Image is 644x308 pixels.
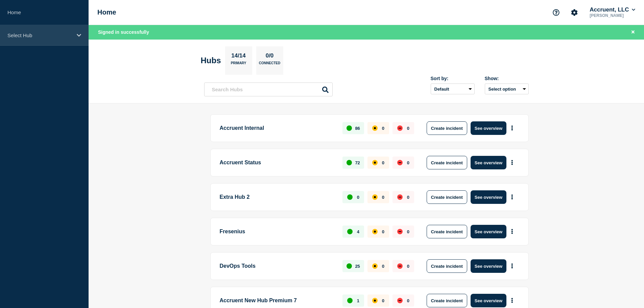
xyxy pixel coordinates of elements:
[201,56,221,65] h2: Hubs
[427,225,467,238] button: Create incident
[431,84,475,94] select: Sort by
[471,294,506,307] button: See overview
[372,298,378,303] div: affected
[471,259,506,273] button: See overview
[508,294,517,307] button: More actions
[372,125,378,131] div: affected
[549,5,563,20] button: Support
[508,226,517,238] button: More actions
[220,259,335,273] p: DevOps Tools
[382,298,384,303] p: 0
[508,157,517,169] button: More actions
[229,52,248,61] p: 14/14
[431,76,475,81] div: Sort by:
[508,122,517,135] button: More actions
[427,190,467,204] button: Create incident
[347,160,352,165] div: up
[220,225,335,238] p: Fresenius
[355,126,360,131] p: 86
[471,225,506,238] button: See overview
[588,6,637,13] button: Accruent, LLC
[407,264,409,269] p: 0
[508,260,517,273] button: More actions
[231,61,246,68] p: Primary
[372,229,378,234] div: affected
[204,82,333,96] input: Search Hubs
[485,84,529,94] button: Select option
[382,229,384,234] p: 0
[567,5,581,20] button: Account settings
[588,13,637,18] p: [PERSON_NAME]
[407,195,409,200] p: 0
[427,259,467,273] button: Create incident
[485,76,529,81] div: Show:
[347,298,353,303] div: up
[357,298,359,303] p: 1
[397,160,403,165] div: down
[357,229,359,234] p: 4
[382,126,384,131] p: 0
[427,156,467,169] button: Create incident
[263,52,276,61] p: 0/0
[382,160,384,165] p: 0
[97,8,116,16] h1: Home
[355,264,360,269] p: 25
[397,263,403,269] div: down
[347,229,353,234] div: up
[397,125,403,131] div: down
[220,156,335,169] p: Accruent Status
[407,160,409,165] p: 0
[471,190,506,204] button: See overview
[355,160,360,165] p: 72
[629,28,637,36] button: Close banner
[220,121,335,135] p: Accruent Internal
[427,294,467,307] button: Create incident
[427,121,467,135] button: Create incident
[372,160,378,165] div: affected
[471,156,506,169] button: See overview
[347,194,353,200] div: up
[397,229,403,234] div: down
[347,263,352,269] div: up
[98,29,149,35] span: Signed in successfully
[259,61,280,68] p: Connected
[357,195,359,200] p: 0
[347,125,352,131] div: up
[372,263,378,269] div: affected
[407,126,409,131] p: 0
[220,294,335,307] p: Accruent New Hub Premium 7
[382,264,384,269] p: 0
[220,190,335,204] p: Extra Hub 2
[407,229,409,234] p: 0
[397,194,403,200] div: down
[508,191,517,204] button: More actions
[407,298,409,303] p: 0
[397,298,403,303] div: down
[471,121,506,135] button: See overview
[372,194,378,200] div: affected
[382,195,384,200] p: 0
[7,32,72,38] p: Select Hub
